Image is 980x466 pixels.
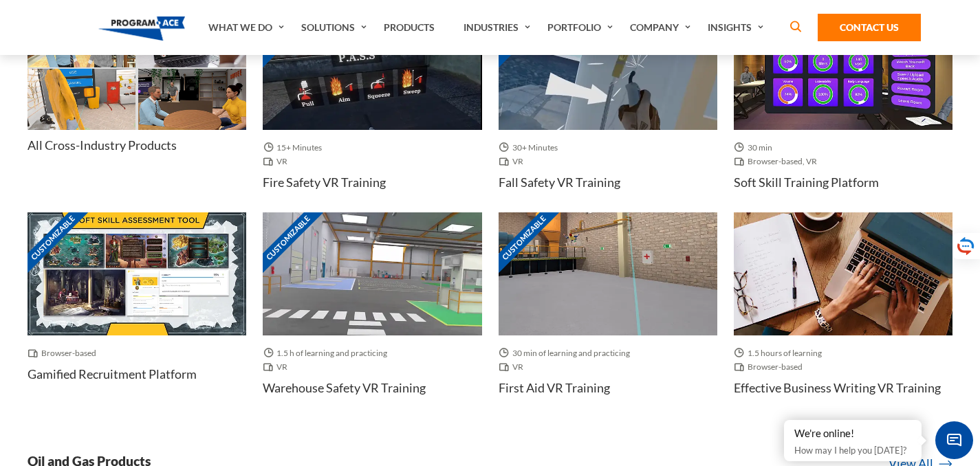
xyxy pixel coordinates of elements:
span: Customizable [253,203,323,273]
span: Browser-based [28,346,102,360]
a: Customizable Thumbnail - First Aid VR Training 30 min of learning and practicing VR First Aid VR ... [499,212,717,418]
a: Thumbnail - Soft skill training platform 30 min Browser-based, VR Soft skill training platform [734,7,952,212]
img: Thumbnail - First Aid VR Training [499,212,717,335]
span: Customizable [489,203,559,273]
span: Customizable [18,203,88,273]
img: Thumbnail - Effective business writing VR Training [734,212,952,335]
span: Browser-based, VR [734,155,823,168]
div: We're online! [794,427,911,441]
span: Chat Widget [935,421,973,459]
h4: Soft skill training platform [734,174,879,191]
a: Customizable Thumbnail - Fire Safety VR Training 15+ Minutes VR Fire Safety VR Training [263,7,481,212]
span: VR [499,155,529,168]
a: Customizable Thumbnail - Fall Safety VR Training 30+ Minutes VR Fall Safety VR Training [499,7,717,212]
h4: All Cross-Industry Products [28,137,177,154]
a: Thumbnail - Business networking VR Training Thumbnail - Presenting with confidence VR Training Th... [28,7,246,180]
img: Thumbnail - Fire Safety VR Training [263,7,481,130]
img: Thumbnail - Warehouse Safety VR Training [263,212,481,335]
a: Thumbnail - Effective business writing VR Training 1.5 hours of learning Browser-based Effective ... [734,212,952,418]
span: 30 min of learning and practicing [499,346,635,360]
img: Program-Ace [98,16,186,41]
img: Thumbnail - Negotiating your salary VR Training [138,69,246,129]
a: Customizable Thumbnail - Warehouse Safety VR Training 1.5 h of learning and practicing VR Warehou... [263,212,481,418]
span: 1.5 h of learning and practicing [263,346,393,360]
a: Customizable Thumbnail - Gamified recruitment platform Browser-based Gamified recruitment platform [28,212,246,404]
span: VR [499,360,529,374]
img: Thumbnail - Gamified recruitment platform [28,212,246,335]
img: Thumbnail - Personal Protective Equipment VR Training [28,69,135,129]
span: VR [263,155,293,168]
h4: First Aid VR Training [499,379,610,397]
img: Thumbnail - Soft skill training platform [734,7,952,130]
h4: Fall Safety VR Training [499,174,620,191]
span: 30 min [734,141,778,155]
img: Thumbnail - Fall Safety VR Training [499,7,717,130]
p: How may I help you [DATE]? [794,442,911,458]
span: VR [263,360,293,374]
span: 30+ Minutes [499,141,563,155]
span: 15+ Minutes [263,141,327,155]
span: Browser-based [734,360,808,374]
span: 1.5 hours of learning [734,346,827,360]
h4: Effective business writing VR Training [734,379,941,397]
h4: Warehouse Safety VR Training [263,379,426,397]
h4: Gamified recruitment platform [28,366,197,383]
h4: Fire Safety VR Training [263,174,386,191]
a: Contact Us [818,14,921,41]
